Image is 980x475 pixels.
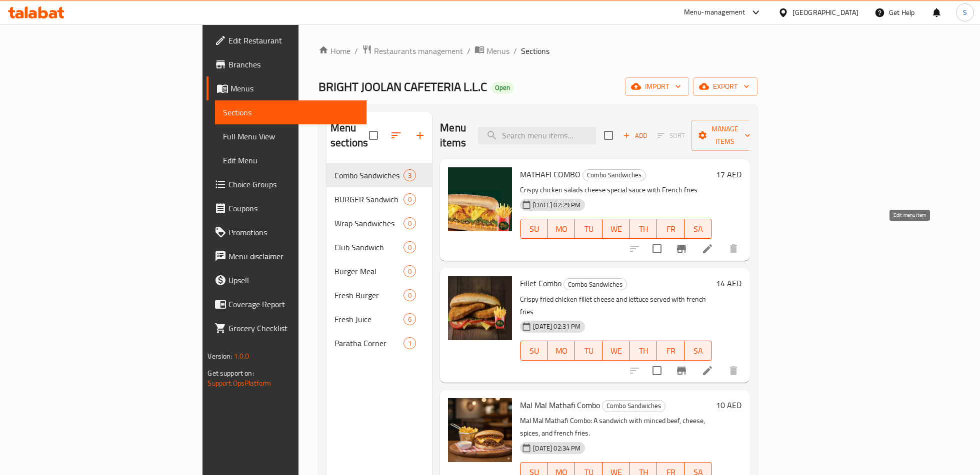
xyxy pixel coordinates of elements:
span: S [963,7,967,18]
span: Wrap Sandwiches [334,217,403,229]
a: Full Menu View [215,124,366,148]
span: FR [661,344,680,358]
button: Branch-specific-item [669,359,693,383]
span: [DATE] 02:34 PM [529,444,584,453]
span: BURGER Sandwich [334,193,403,205]
p: Crispy fried chicken fillet cheese and lettuce served with french fries [520,293,711,318]
a: Menus [474,44,509,57]
span: Select section [598,125,619,146]
span: import [633,80,681,93]
a: Support.OpsPlatform [207,377,271,390]
span: Mal Mal Mathafi Combo [520,398,600,413]
nav: Menu sections [326,159,432,359]
span: Sections [521,45,549,57]
a: Grocery Checklist [206,316,366,340]
button: TH [630,341,657,361]
div: Paratha Corner1 [326,331,432,355]
span: Coupons [228,202,358,214]
span: 3 [404,171,415,180]
button: import [625,77,689,96]
span: Choice Groups [228,178,358,190]
div: Wrap Sandwiches0 [326,211,432,235]
button: WE [602,219,630,239]
div: Club Sandwich0 [326,235,432,259]
h2: Menu items [440,120,466,150]
span: [DATE] 02:31 PM [529,322,584,331]
div: items [403,313,416,325]
button: delete [721,237,745,261]
button: Add [619,128,651,143]
button: MO [548,341,575,361]
span: Full Menu View [223,130,358,142]
button: TU [575,219,602,239]
span: Version: [207,350,232,363]
span: Upsell [228,274,358,286]
span: Combo Sandwiches [583,169,645,181]
span: Add [621,130,648,141]
span: Edit Menu [223,154,358,166]
input: search [478,127,596,144]
img: Fillet Combo [448,276,512,340]
div: items [403,289,416,301]
button: WE [602,341,630,361]
span: WE [606,222,626,236]
span: TU [579,222,598,236]
button: TH [630,219,657,239]
img: Mal Mal Mathafi Combo [448,398,512,462]
a: Menus [206,76,366,100]
button: SA [684,219,712,239]
button: SU [520,219,548,239]
div: Fresh Juice6 [326,307,432,331]
div: Fresh Juice [334,313,403,325]
span: Sort sections [384,123,408,147]
span: WE [606,344,626,358]
span: FR [661,222,680,236]
div: Combo Sandwiches [334,169,403,181]
button: FR [657,219,684,239]
button: TU [575,341,602,361]
div: Club Sandwich [334,241,403,253]
span: [DATE] 02:29 PM [529,200,584,210]
span: Manage items [699,123,750,148]
span: 0 [404,219,415,228]
span: Edit Restaurant [228,34,358,46]
span: Combo Sandwiches [602,400,665,412]
a: Promotions [206,220,366,244]
button: SU [520,341,548,361]
span: Branches [228,58,358,70]
div: BURGER Sandwich0 [326,187,432,211]
a: Edit Restaurant [206,28,366,52]
span: Get support on: [207,367,253,380]
button: MO [548,219,575,239]
span: Combo Sandwiches [564,279,626,290]
div: Open [491,82,514,94]
div: [GEOGRAPHIC_DATA] [792,7,858,18]
span: MO [552,222,571,236]
span: Select all sections [363,125,384,146]
span: Select section first [651,128,691,143]
p: Crispy chicken salads cheese special sauce with French fries [520,184,711,196]
div: Fresh Burger0 [326,283,432,307]
img: MATHAFI COMBO [448,167,512,231]
div: Burger Meal [334,265,403,277]
span: Add item [619,128,651,143]
div: Menu-management [684,6,745,18]
button: FR [657,341,684,361]
button: delete [721,359,745,383]
span: Grocery Checklist [228,322,358,334]
span: BRIGHT JOOLAN CAFETERIA L.L.C [318,75,487,98]
span: TH [634,344,653,358]
span: 0 [404,291,415,300]
span: 0 [404,195,415,204]
div: items [403,265,416,277]
span: SU [524,222,544,236]
div: Combo Sandwiches [563,278,627,290]
span: TU [579,344,598,358]
span: MO [552,344,571,358]
span: Menus [230,82,358,94]
li: / [513,45,517,57]
span: SA [688,222,708,236]
a: Upsell [206,268,366,292]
